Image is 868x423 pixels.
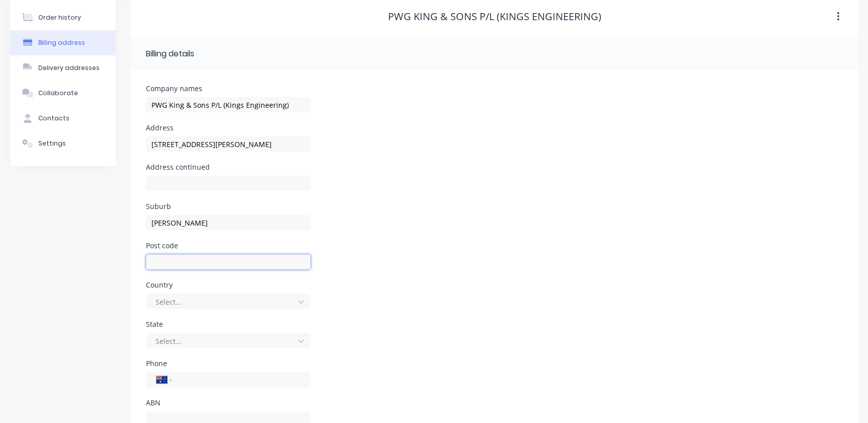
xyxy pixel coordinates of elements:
[10,55,116,81] button: Delivery addresses
[10,106,116,131] button: Contacts
[146,124,310,131] div: Address
[38,63,100,73] div: Delivery addresses
[146,399,310,406] div: ABN
[38,13,81,22] div: Order history
[38,114,69,123] div: Contacts
[38,89,78,98] div: Collaborate
[38,38,85,47] div: Billing address
[10,5,116,30] button: Order history
[10,81,116,106] button: Collaborate
[38,139,66,148] div: Settings
[146,85,310,92] div: Company names
[146,281,310,289] div: Country
[10,131,116,156] button: Settings
[10,30,116,55] button: Billing address
[146,48,194,60] div: Billing details
[146,321,310,328] div: State
[388,11,601,23] div: PWG King & Sons P/L (Kings Engineering)
[146,360,310,367] div: Phone
[146,203,310,210] div: Suburb
[146,242,310,249] div: Post code
[146,164,310,171] div: Address continued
